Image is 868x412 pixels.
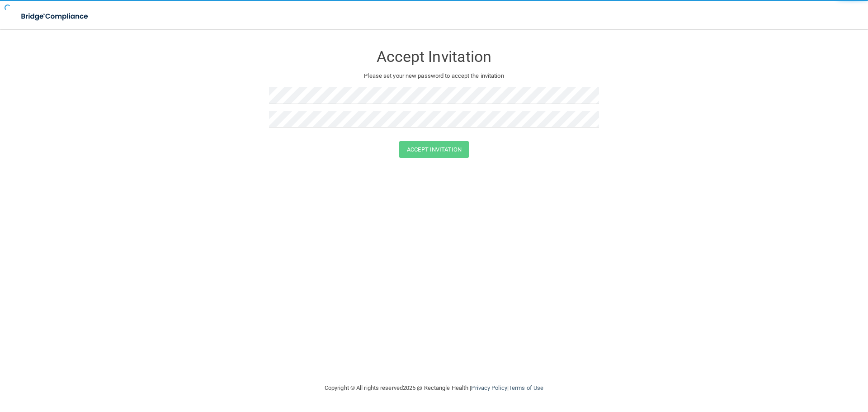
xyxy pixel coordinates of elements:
img: bridge_compliance_login_screen.278c3ca4.svg [14,7,97,26]
button: Accept Invitation [399,141,469,158]
h3: Accept Invitation [269,48,599,65]
p: Please set your new password to accept the invitation [276,71,592,81]
a: Terms of Use [509,384,543,391]
div: Copyright © All rights reserved 2025 @ Rectangle Health | | [269,374,599,403]
a: Privacy Policy [471,384,507,391]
